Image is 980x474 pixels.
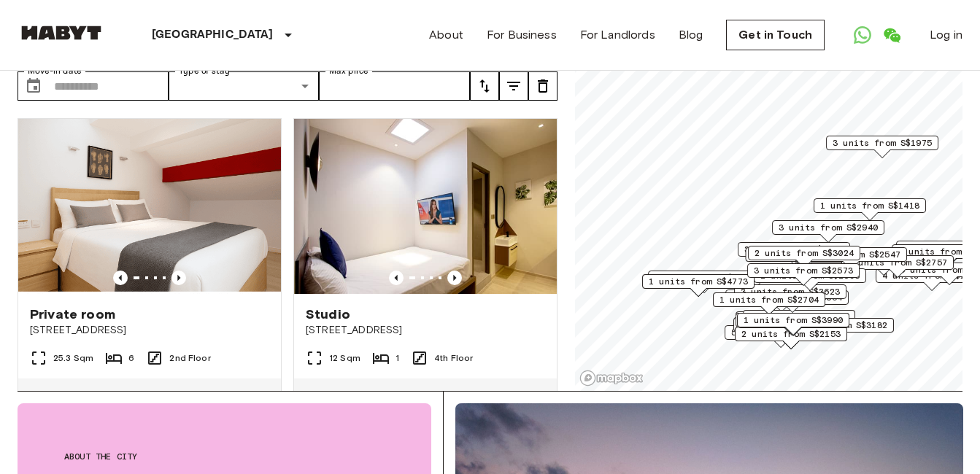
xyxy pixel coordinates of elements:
div: Map marker [736,313,848,335]
div: Map marker [826,136,938,158]
span: 1 units from S$2547 [801,248,900,261]
span: 2 units from S$2757 [848,256,947,269]
button: tune [470,71,499,101]
span: 6 [128,351,134,365]
div: Map marker [734,284,846,307]
img: Marketing picture of unit SG-01-127-001-001 [18,119,281,294]
span: SGD 2,940 [479,390,545,403]
div: Map marker [735,327,847,349]
span: [STREET_ADDRESS] [306,323,545,338]
button: Previous image [113,271,128,285]
span: 1 units from S$4196 [655,271,754,284]
button: Previous image [171,271,186,285]
span: 5 units from S$1680 [731,326,830,339]
span: 4th Floor [434,351,473,365]
div: Map marker [642,274,755,297]
div: Map marker [737,313,849,335]
img: Marketing picture of unit SG-01-110-033-001 [294,119,557,294]
span: 1 units from S$4773 [649,275,748,288]
span: 1 units from S$3990 [744,314,843,327]
span: 1 units from S$1418 [820,199,919,212]
span: 25.3 Sqm [53,351,93,365]
span: Private room [30,306,115,323]
div: Map marker [782,318,894,341]
span: 3 units from S$1985 [744,243,844,256]
span: Studio [306,306,350,323]
a: Marketing picture of unit SG-01-127-001-001Previous imagePrevious imagePrivate room[STREET_ADDRES... [18,118,282,429]
a: Get in Touch [726,20,825,50]
span: 3 units from S$2940 [779,221,878,234]
div: Map marker [748,246,860,268]
p: [GEOGRAPHIC_DATA] [152,26,274,44]
button: Previous image [389,271,404,285]
a: For Landlords [580,26,655,44]
span: About the city [64,450,385,463]
div: Map marker [745,247,863,270]
span: 2 units from S$3024 [755,246,854,260]
div: Map marker [795,247,907,270]
label: Max price [329,65,369,77]
span: [STREET_ADDRESS] [30,323,269,338]
a: For Business [487,26,557,44]
a: Mapbox logo [579,370,644,386]
a: Marketing picture of unit SG-01-110-033-001Previous imagePrevious imageStudio[STREET_ADDRESS]12 S... [293,118,557,429]
span: 2nd Floor [169,351,210,365]
div: Map marker [736,290,849,313]
span: 3 units from S$1975 [833,136,932,149]
a: Log in [930,26,962,44]
div: Map marker [743,310,855,333]
label: Move-in date [28,65,82,77]
a: Blog [679,26,703,44]
label: Type of stay [179,65,230,77]
div: Map marker [725,325,837,348]
a: About [429,26,463,44]
button: Previous image [447,271,462,285]
div: Map marker [713,292,825,315]
span: SGD 2,380 [203,390,269,403]
a: Open WeChat [877,20,906,50]
span: 1 units from S$2704 [719,293,819,306]
div: Map marker [841,255,954,278]
button: tune [528,71,557,101]
div: Map marker [772,220,884,243]
button: tune [499,71,528,101]
span: 1 [396,351,399,365]
div: Map marker [814,198,926,221]
span: 3 units from S$3623 [741,285,840,298]
span: 12 Sqm [329,351,360,365]
div: Map marker [738,242,850,265]
div: Map marker [648,271,760,293]
span: 1 units from S$3182 [788,319,887,332]
a: Open WhatsApp [848,20,877,50]
button: Choose date [19,71,48,101]
span: 3 units from S$2573 [754,264,853,277]
div: Map marker [747,263,860,286]
div: Map marker [733,317,846,340]
img: Habyt [18,26,105,40]
div: Map marker [754,268,866,291]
